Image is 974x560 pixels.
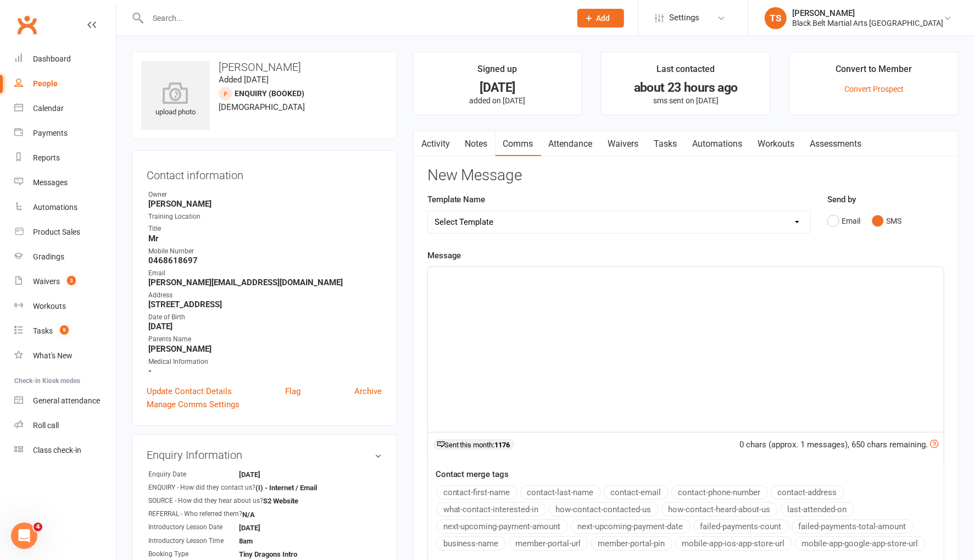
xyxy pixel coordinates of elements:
[33,153,60,162] div: Reports
[148,234,382,243] strong: Mr
[14,438,116,463] a: Class kiosk mode
[242,511,305,519] strong: N/A
[34,523,42,531] span: 4
[33,54,71,63] div: Dashboard
[844,85,904,93] a: Convert Prospect
[144,10,563,26] input: Search...
[478,62,517,82] div: Signed up
[436,468,509,481] label: Contact merge tags
[239,537,302,545] strong: 8am
[148,536,239,546] div: Introductory Lesson Time
[147,449,382,461] h3: Enquiry Information
[495,441,510,449] strong: 1176
[60,325,69,335] span: 9
[148,366,382,376] strong: -
[33,252,64,261] div: Gradings
[33,302,66,311] div: Workouts
[14,195,116,220] a: Automations
[148,199,382,209] strong: [PERSON_NAME]
[427,193,486,206] label: Template Name
[693,519,789,534] button: failed-payments-count
[520,485,601,500] button: contact-last-name
[148,246,382,257] div: Mobile Number
[148,290,382,301] div: Address
[147,398,240,411] a: Manage Comms Settings
[235,89,304,98] span: Enquiry (Booked)
[458,131,496,157] a: Notes
[148,334,382,345] div: Parents Name
[792,18,943,28] div: Black Belt Martial Arts [GEOGRAPHIC_DATA]
[33,351,73,360] div: What's New
[14,71,116,96] a: People
[33,79,58,88] div: People
[141,61,387,73] h3: [PERSON_NAME]
[263,497,326,505] strong: S2 Website
[656,62,715,82] div: Last contacted
[14,96,116,121] a: Calendar
[750,131,803,157] a: Workouts
[148,483,255,493] div: ENQUIRY - How did they contact us?
[571,519,691,534] button: next-upcoming-payment-date
[771,485,844,500] button: contact-address
[14,220,116,245] a: Product Sales
[148,522,239,533] div: Introductory Lesson Date
[597,14,610,23] span: Add
[148,278,382,287] strong: [PERSON_NAME][EMAIL_ADDRESS][DOMAIN_NAME]
[604,485,669,500] button: contact-email
[541,131,600,157] a: Attendance
[611,96,760,105] p: sms sent on [DATE]
[611,82,760,93] div: about 23 hours ago
[148,268,382,279] div: Email
[872,210,901,231] button: SMS
[219,75,269,85] time: Added [DATE]
[67,276,76,285] span: 3
[414,131,458,157] a: Activity
[14,47,116,71] a: Dashboard
[148,344,382,354] strong: [PERSON_NAME]
[661,502,778,517] button: how-contact-heard-about-us
[433,439,514,450] div: Sent this month:
[148,212,382,222] div: Training Location
[739,438,938,451] div: 0 chars (approx. 1 messages), 650 chars remaining.
[14,319,116,343] a: Tasks 9
[148,190,382,200] div: Owner
[13,11,41,38] a: Clubworx
[14,389,116,413] a: General attendance kiosk mode
[436,519,568,534] button: next-upcoming-payment-amount
[669,5,699,30] span: Settings
[33,178,68,187] div: Messages
[600,131,647,157] a: Waivers
[33,228,80,236] div: Product Sales
[792,8,943,18] div: [PERSON_NAME]
[148,224,382,234] div: Title
[647,131,685,157] a: Tasks
[33,326,53,335] div: Tasks
[33,277,60,286] div: Waivers
[148,312,382,323] div: Date of Birth
[509,536,588,551] button: member-portal-url
[14,413,116,438] a: Roll call
[147,385,232,398] a: Update Contact Details
[765,7,787,29] div: TS
[675,536,792,551] button: mobile-app-ios-app-store-url
[33,104,64,113] div: Calendar
[803,131,870,157] a: Assessments
[792,519,914,534] button: failed-payments-total-amount
[685,131,750,157] a: Automations
[33,396,100,405] div: General attendance
[14,294,116,319] a: Workouts
[14,121,116,146] a: Payments
[11,523,37,549] iframe: Intercom live chat
[424,96,572,105] p: added on [DATE]
[795,536,926,551] button: mobile-app-google-app-store-url
[148,357,382,367] div: Medical Information
[239,470,302,479] strong: [DATE]
[148,509,242,519] div: REFERRAL - Who referred them?
[436,536,506,551] button: business-name
[827,193,856,206] label: Send by
[148,300,382,309] strong: [STREET_ADDRESS]
[148,256,382,265] strong: 0468618697
[219,102,305,112] span: [DEMOGRAPHIC_DATA]
[427,167,944,184] h3: New Message
[436,485,517,500] button: contact-first-name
